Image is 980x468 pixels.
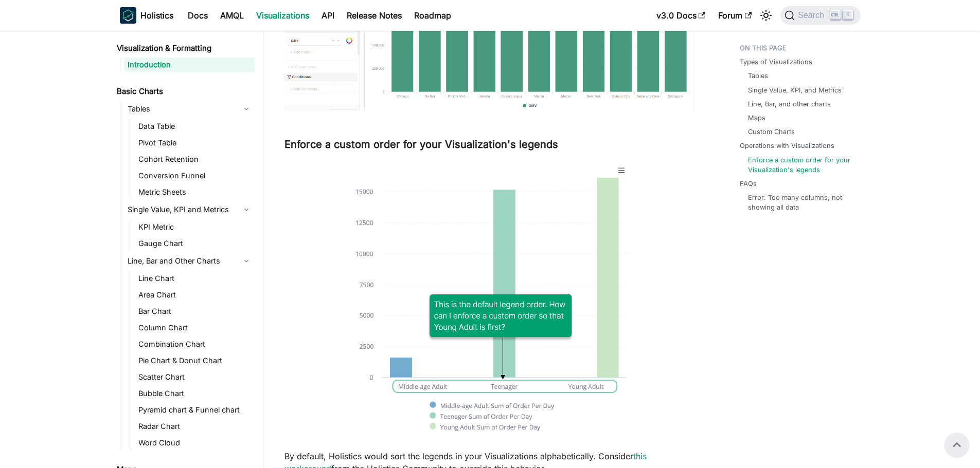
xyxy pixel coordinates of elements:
a: Single Value, KPI and Metrics [124,201,255,218]
img: Holistics [120,7,136,24]
a: HolisticsHolistics [120,7,173,24]
span: Search [795,11,830,20]
a: Basic Charts [114,84,255,99]
a: Metric Sheets [135,185,255,199]
a: Conversion Funnel [135,169,255,183]
a: Gauge Chart [135,236,255,251]
a: Docs [182,7,214,24]
a: Forum [712,7,758,24]
a: Data Table [135,119,255,134]
a: Cohort Retention [135,152,255,166]
a: v3.0 Docs [650,7,712,24]
a: Pivot Table [135,136,255,150]
a: Types of Visualizations [740,57,812,67]
a: Single Value, KPI, and Metrics [748,85,842,95]
a: Tables [748,71,768,81]
button: Switch between dark and light mode (currently light mode) [758,7,774,24]
kbd: K [843,10,853,20]
a: Visualization & Formatting [114,41,255,55]
a: Release Notes [341,7,408,24]
a: Enforce a custom order for your Visualization's legends [748,155,850,175]
a: Tables [124,101,255,117]
a: Visualizations [250,7,315,24]
a: Scatter Chart [135,370,255,384]
a: Roadmap [408,7,457,24]
a: Pyramid chart & Funnel chart [135,403,255,417]
a: Bar Chart [135,304,255,319]
b: Holistics [140,9,173,22]
a: Area Chart [135,288,255,302]
a: Bubble Chart [135,386,255,401]
a: Line, Bar, and other charts [748,99,831,109]
a: Introduction [124,58,255,72]
button: Search (Ctrl+K) [780,6,860,25]
a: Operations with Visualizations [740,141,834,151]
a: Word Cloud [135,436,255,450]
button: Scroll back to top [945,433,969,457]
a: AMQL [214,7,250,24]
a: Error: Too many columns, not showing all data [748,193,850,212]
a: Pie Chart & Donut Chart [135,353,255,368]
a: Radar Chart [135,419,255,434]
a: FAQs [740,179,757,189]
nav: Docs sidebar [110,31,264,468]
a: Maps [748,113,765,123]
a: Line Chart [135,271,255,286]
img: legend.png [350,159,633,437]
a: Combination Chart [135,337,255,351]
a: Custom Charts [748,127,795,137]
a: Line, Bar and Other Charts [124,253,255,269]
a: Column Chart [135,321,255,335]
a: API [315,7,341,24]
h3: Enforce a custom order for your Visualization's legends [284,138,699,151]
a: KPI Metric [135,220,255,234]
